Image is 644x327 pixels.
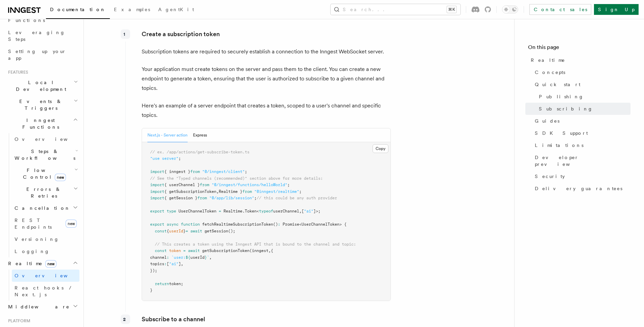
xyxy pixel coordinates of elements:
[532,127,630,139] a: SDK Support
[114,7,150,12] span: Examples
[5,70,28,75] span: Features
[169,261,178,266] span: "ai"
[169,281,183,286] span: token;
[154,2,198,18] a: AgentKit
[249,248,268,253] span: (inngest
[5,76,79,95] button: Local Development
[299,222,302,227] span: <
[142,29,391,39] p: Create a subscription token
[188,248,200,253] span: await
[254,196,257,200] span: ;
[190,229,202,233] span: await
[273,209,299,213] span: userChannel
[532,170,630,182] a: Security
[5,45,79,64] a: Setting up your app
[150,169,164,174] span: import
[259,209,273,213] span: typeof
[287,182,290,187] span: ;
[5,303,70,310] span: Middleware
[219,209,221,213] span: =
[5,270,79,301] div: Realtimenew
[257,196,337,200] span: // this could be any auth provider
[12,133,79,145] a: Overview
[12,205,70,211] span: Cancellation
[155,242,356,247] span: // This creates a token using the Inngest API that is bound to the channel and topic:
[202,169,245,174] span: "@/inngest/client"
[15,236,59,242] span: Versioning
[447,6,456,13] kbd: ⌘K
[299,209,302,213] span: ,
[302,209,304,213] span: [
[539,105,593,112] span: Subscribing
[15,285,74,297] span: React hooks / Next.js
[15,218,52,230] span: REST Endpoints
[190,169,200,174] span: from
[209,255,212,260] span: ,
[186,229,188,233] span: =
[535,130,588,136] span: SDK Support
[5,133,79,257] div: Inngest Functions
[302,222,339,227] span: UserChannelToken
[535,142,583,149] span: Limitations
[155,281,169,286] span: return
[5,318,30,324] span: Platform
[15,249,50,254] span: Logging
[12,164,79,183] button: Flow Controlnew
[150,209,164,213] span: export
[12,233,79,245] a: Versioning
[158,7,194,12] span: AgentKit
[205,255,207,260] span: }
[528,43,630,54] h4: On this page
[254,189,299,194] span: "@inngest/realtime"
[150,288,152,293] span: }
[528,54,630,66] a: Realtime
[535,81,580,88] span: Quick start
[167,222,178,227] span: async
[45,260,56,268] span: new
[271,248,273,253] span: {
[299,189,302,194] span: ;
[12,145,79,164] button: Steps & Workflows
[12,183,79,202] button: Errors & Retries
[216,189,219,194] span: ,
[228,229,235,233] span: ();
[535,118,559,124] span: Guides
[535,185,622,192] span: Delivery guarantees
[5,26,79,45] a: Leveraging Steps
[167,255,169,260] span: :
[50,7,106,12] span: Documentation
[12,186,73,199] span: Errors & Retries
[205,229,228,233] span: getSession
[532,66,630,78] a: Concepts
[283,222,299,227] span: Promise
[178,261,181,266] span: ]
[181,261,183,266] span: ,
[15,273,84,278] span: Overview
[532,182,630,195] a: Delivery guarantees
[66,220,77,228] span: new
[245,169,247,174] span: ;
[46,2,110,19] a: Documentation
[8,49,66,61] span: Setting up your app
[502,5,518,14] button: Toggle dark mode
[167,209,176,213] span: type
[142,101,391,120] p: Here's an example of a server endpoint that creates a token, scoped to a user's channel and speci...
[373,144,388,153] button: Copy
[245,209,257,213] span: Token
[193,128,207,142] button: Express
[12,148,75,161] span: Steps & Workflows
[164,169,190,174] span: { inngest }
[197,196,207,200] span: from
[202,248,249,253] span: getSubscriptionToken
[5,117,73,130] span: Inngest Functions
[167,229,169,233] span: {
[207,255,209,260] span: `
[164,182,200,187] span: { userChannel }
[147,128,188,142] button: Next.js - Server action
[531,57,565,64] span: Realtime
[223,209,242,213] span: Realtime
[278,222,280,227] span: :
[594,4,639,15] a: Sign Up
[209,196,254,200] span: "@/app/lib/session"
[142,315,391,324] p: Subscribe to a channel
